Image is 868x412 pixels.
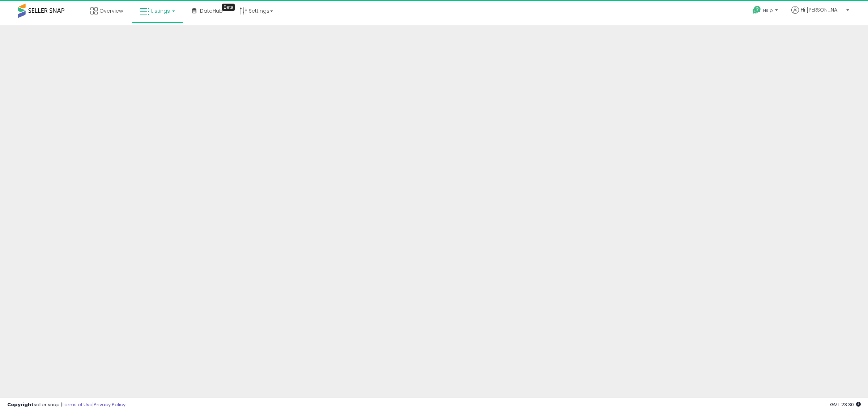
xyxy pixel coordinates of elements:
[7,401,34,408] strong: Copyright
[222,4,235,11] div: Tooltip anchor
[801,6,844,13] span: Hi [PERSON_NAME]
[62,401,93,408] a: Terms of Use
[151,7,170,14] span: Listings
[99,7,123,14] span: Overview
[791,6,849,22] a: Hi [PERSON_NAME]
[752,5,761,14] i: Get Help
[200,7,223,14] span: DataHub
[94,401,125,408] a: Privacy Policy
[830,401,861,408] span: 2025-10-11 23:30 GMT
[7,402,125,408] div: seller snap | |
[763,7,773,13] span: Help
